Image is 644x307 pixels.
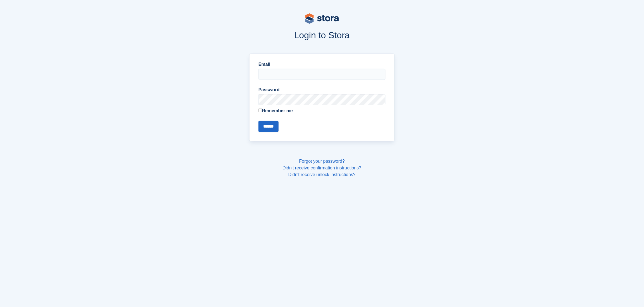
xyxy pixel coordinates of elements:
a: Forgot your password? [299,159,345,164]
a: Didn't receive confirmation instructions? [283,166,361,170]
h1: Login to Stora [143,30,501,40]
label: Remember me [258,107,386,114]
label: Password [258,87,386,93]
label: Email [258,61,386,68]
a: Didn't receive unlock instructions? [288,172,356,177]
input: Remember me [258,109,262,112]
img: stora-logo-53a41332b3708ae10de48c4981b4e9114cc0af31d8433b30ea865607fb682f29.svg [305,13,339,24]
